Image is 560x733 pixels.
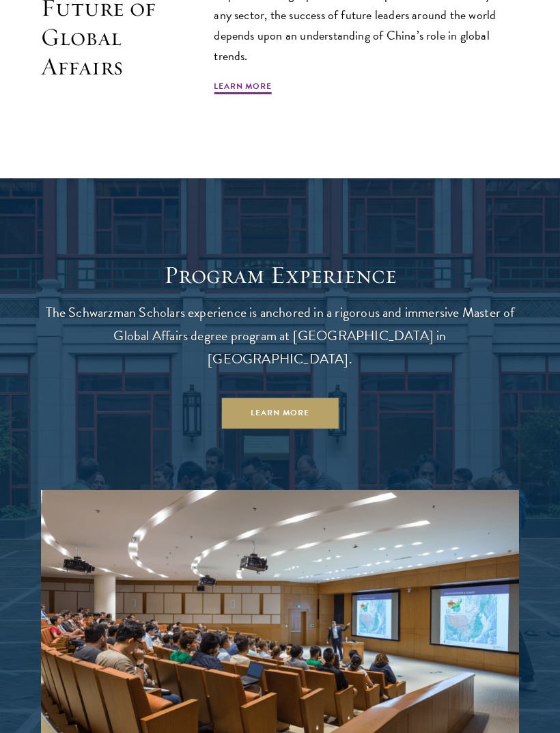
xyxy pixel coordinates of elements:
[41,301,519,370] p: The Schwarzman Scholars experience is anchored in a rigorous and immersive Master of Global Affai...
[214,80,272,96] a: Learn More
[41,260,519,290] h1: Program Experience
[222,398,339,428] a: Learn More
